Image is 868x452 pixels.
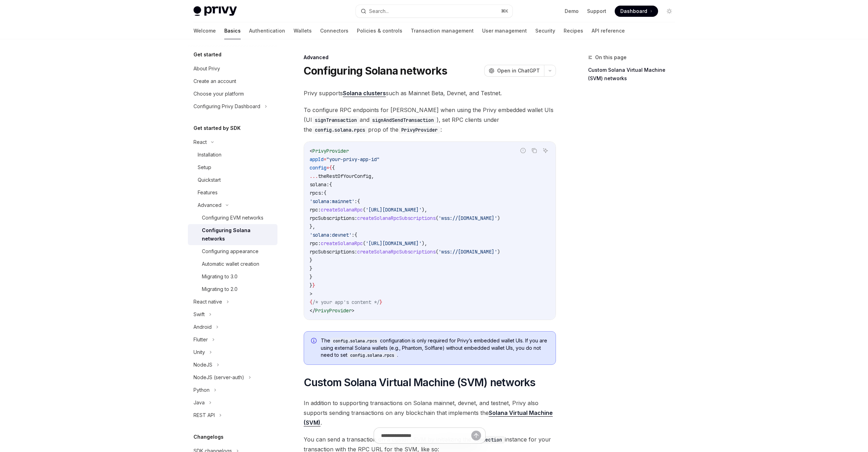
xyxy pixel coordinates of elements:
div: Configuring EVM networks [202,214,263,222]
div: Migrating to 2.0 [202,285,238,293]
span: Open in ChatGPT [497,67,540,74]
div: Quickstart [198,176,221,184]
div: Java [193,398,205,407]
div: Swift [193,310,205,319]
div: Configuring Solana networks [202,226,273,243]
span: ) [497,215,500,221]
a: User management [482,22,527,39]
span: '[URL][DOMAIN_NAME]' [366,207,422,213]
span: ( [436,249,438,255]
a: Create an account [188,75,277,88]
span: '[URL][DOMAIN_NAME]' [366,240,422,246]
code: config.solana.rpcs [312,126,368,134]
a: Authentication [249,22,285,39]
a: Configuring appearance [188,245,277,258]
span: /* your app's content */ [312,299,380,305]
span: } [310,257,312,263]
span: { [357,198,360,204]
span: } [312,282,315,288]
button: Report incorrect code [518,146,528,155]
span: rpc: [310,240,321,246]
a: Migrating to 3.0 [188,270,277,283]
div: Search... [369,7,389,15]
div: Automatic wallet creation [202,260,259,268]
div: Configuring Privy Dashboard [193,102,260,111]
div: Android [193,323,212,331]
a: Support [587,8,606,15]
code: PrivyProvider [398,126,440,134]
a: Policies & controls [357,22,402,39]
div: NodeJS [193,361,212,369]
span: ( [363,240,366,246]
span: { [329,181,332,188]
h5: Get started by SDK [193,124,241,132]
a: Connectors [320,22,348,39]
a: Custom Solana Virtual Machine (SVM) networks [588,64,680,84]
button: Search...⌘K [356,5,513,18]
span: appId [310,156,324,162]
div: REST API [193,411,215,419]
a: Installation [188,148,277,161]
div: Python [193,386,210,394]
span: 'solana:devnet' [310,232,352,238]
code: signTransaction [312,116,360,124]
button: Send message [471,431,481,440]
span: = [326,165,329,171]
span: , [371,173,374,179]
span: rpcSubscriptions: [310,215,357,221]
svg: Info [311,338,318,345]
a: Welcome [193,22,216,39]
a: Configuring EVM networks [188,211,277,224]
span: ), [422,240,427,246]
span: > [310,291,312,297]
span: createSolanaRpcSubscriptions [357,249,436,255]
span: 'wss://[DOMAIN_NAME]' [438,215,497,221]
span: { [329,165,332,171]
button: Toggle dark mode [664,6,675,17]
span: Dashboard [620,8,647,15]
span: createSolanaRpc [321,240,363,246]
span: createSolanaRpc [321,207,363,213]
a: Basics [224,22,241,39]
div: Configuring appearance [202,247,259,256]
div: Setup [198,163,211,172]
span: }, [310,223,315,230]
span: rpcs: [310,190,324,196]
span: Privy supports such as Mainnet Beta, Devnet, and Testnet. [304,88,556,98]
span: : [352,232,354,238]
h5: Get started [193,50,221,59]
span: theRestOfYourConfig [318,173,371,179]
h5: Changelogs [193,433,224,441]
a: Transaction management [411,22,474,39]
div: Create an account [193,77,236,85]
span: < [310,148,312,154]
h1: Configuring Solana networks [304,64,447,77]
a: Solana clusters [343,90,386,97]
div: Unity [193,348,205,356]
span: 'wss://[DOMAIN_NAME]' [438,249,497,255]
div: Flutter [193,335,208,344]
a: Quickstart [188,174,277,186]
a: Migrating to 2.0 [188,283,277,295]
span: ), [422,207,427,213]
span: PrivyProvider [315,307,352,314]
a: Recipes [564,22,583,39]
span: config [310,165,326,171]
a: Wallets [294,22,312,39]
span: { [332,165,335,171]
span: To configure RPC endpoints for [PERSON_NAME] when using the Privy embedded wallet UIs (UI and ), ... [304,105,556,134]
span: > [352,307,354,314]
code: config.solana.rpcs [347,352,397,359]
a: API reference [592,22,625,39]
span: { [310,299,312,305]
span: rpc: [310,207,321,213]
button: Open in ChatGPT [484,65,544,77]
span: ( [363,207,366,213]
a: Automatic wallet creation [188,258,277,270]
span: PrivyProvider [312,148,349,154]
a: Setup [188,161,277,174]
span: } [380,299,382,305]
a: Dashboard [615,6,658,17]
div: React [193,138,207,146]
a: Security [535,22,555,39]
